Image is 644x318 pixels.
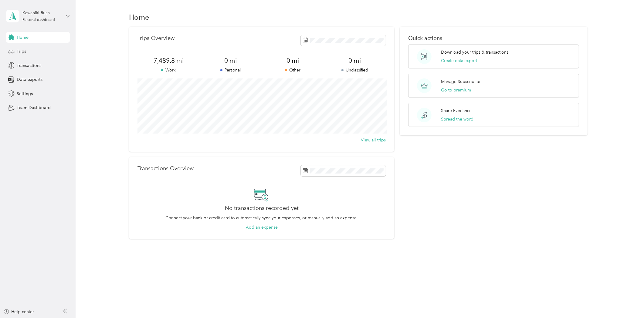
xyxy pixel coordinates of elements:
h1: Home [129,14,149,20]
p: Download your trips & transactions [441,49,508,55]
span: Data exports [17,76,42,83]
span: 0 mi [324,56,386,65]
button: Add an expense [246,224,278,230]
span: 7,489.8 mi [137,56,200,65]
button: Go to premium [441,87,471,93]
p: Manage Subscription [441,78,482,85]
p: Share Everlance [441,108,472,114]
span: Trips [17,48,26,55]
button: Create data export [441,58,477,64]
div: Kawaniki Rush [22,10,60,16]
p: Quick actions [408,35,579,41]
h2: No transactions recorded yet [225,205,299,211]
p: Work [137,67,200,73]
button: Spread the word [441,116,473,122]
p: Connect your bank or credit card to automatically sync your expenses, or manually add an expense. [165,215,358,221]
button: View all trips [361,137,386,143]
p: Transactions Overview [137,165,194,172]
p: Personal [200,67,262,73]
span: 0 mi [262,56,324,65]
span: Team Dashboard [17,104,51,111]
span: Home [17,34,29,41]
p: Trips Overview [137,35,175,41]
iframe: Everlance-gr Chat Button Frame [610,284,644,318]
div: Personal dashboard [22,18,55,22]
button: Help center [3,309,34,315]
span: Transactions [17,62,41,69]
p: Unclassified [324,67,386,73]
span: Settings [17,91,33,97]
span: 0 mi [200,56,262,65]
p: Other [262,67,324,73]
